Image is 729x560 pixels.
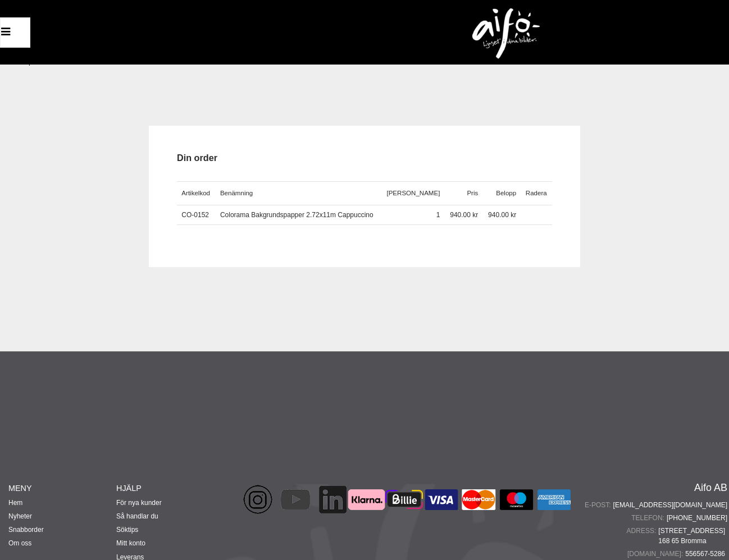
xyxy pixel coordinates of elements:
img: Klarna [348,489,385,509]
span: 940.00 [450,211,471,219]
span: [DOMAIN_NAME]: [627,549,685,559]
img: Aifo - Instagram [241,483,275,516]
img: Visa [423,489,461,509]
span: Radera [526,190,547,196]
img: American Express [535,489,573,509]
a: Hem [8,499,22,507]
span: Benämning [220,190,253,196]
span: [STREET_ADDRESS] 168 65 Bromma [658,526,727,546]
img: Billie [385,489,423,509]
a: Colorama Bakgrundspapper 2.72x11m Cappuccino [220,211,373,219]
a: Aifo - Instagram [224,510,291,518]
img: Aifo - Linkedin [316,483,349,516]
span: Belopp [496,190,516,196]
a: Söktips [116,526,138,534]
a: För nya kunder [116,499,162,507]
span: 940.00 [488,211,509,219]
img: Aifo - YouTube [279,483,312,516]
span: Artikelkod [181,190,210,196]
span: 1 [436,211,440,219]
span: Adress: [627,526,659,536]
img: Maestro [498,489,535,509]
span: Telefon: [631,513,667,523]
a: CO-0152 [181,211,209,219]
a: Nyheter [8,512,32,520]
h4: Hjälp [116,483,224,494]
span: [PERSON_NAME] [386,190,440,196]
span: 556567-5286 [685,549,727,559]
h3: Din order [177,152,552,164]
a: [PHONE_NUMBER] [667,513,727,523]
span: E-post: [585,500,613,510]
a: [EMAIL_ADDRESS][DOMAIN_NAME] [613,500,727,510]
span: Pris [467,190,478,196]
a: Om oss [8,539,31,547]
a: Mitt konto [116,539,145,547]
a: Så handlar du [116,512,158,520]
a: Aifo AB [694,483,727,493]
h4: Meny [8,483,116,494]
img: MasterCard [460,489,498,509]
img: logo.png [472,8,540,59]
a: Aifo - Linkedin [299,510,366,518]
a: Snabborder [8,526,44,534]
a: Aifo - YouTube [262,510,329,518]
